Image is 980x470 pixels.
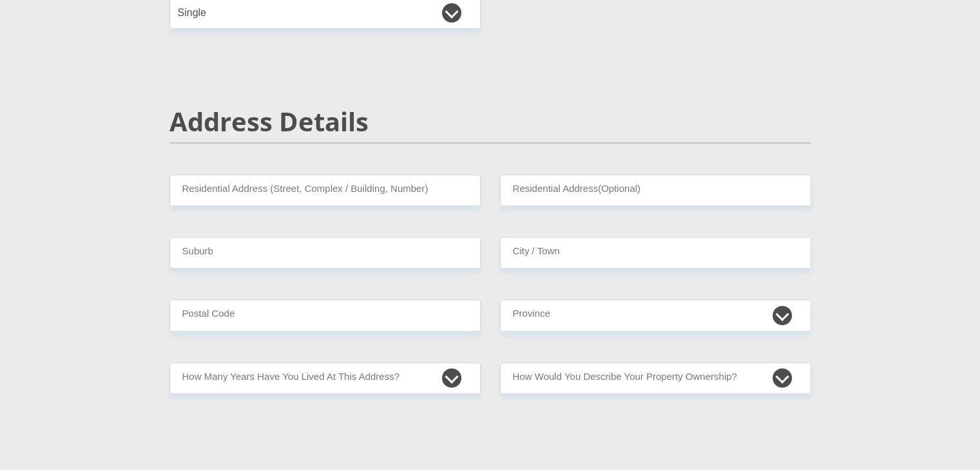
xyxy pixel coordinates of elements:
select: Please select a value [500,362,811,394]
select: Please Select a Province [500,299,811,331]
input: Postal Code [169,299,481,331]
h2: Address Details [169,106,811,137]
input: City [500,237,811,268]
input: Address line 2 (Optional) [500,174,811,206]
input: Valid residential address [169,174,481,206]
select: Please select a value [169,362,481,394]
input: Suburb [169,237,481,268]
